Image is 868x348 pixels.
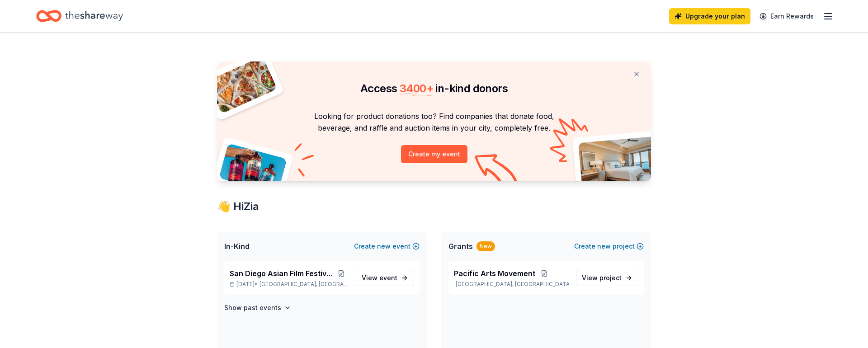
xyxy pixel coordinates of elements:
span: Grants [448,241,473,252]
img: Curvy arrow [475,154,520,188]
span: In-Kind [224,241,250,252]
a: Earn Rewards [754,8,819,24]
div: New [476,241,495,251]
span: San Diego Asian Film Festival (SDAFF) [230,268,335,279]
img: Pizza [207,56,278,114]
a: View event [356,270,414,286]
button: Createnewevent [354,241,420,252]
span: Pacific Arts Movement [454,268,535,279]
p: [GEOGRAPHIC_DATA], [GEOGRAPHIC_DATA] [454,281,569,288]
span: View [362,273,397,283]
span: event [379,274,397,282]
h4: Show past events [224,302,281,313]
span: View [582,273,622,283]
a: View project [576,270,638,286]
span: Access in-kind donors [360,82,508,95]
span: project [599,274,622,282]
span: [GEOGRAPHIC_DATA], [GEOGRAPHIC_DATA] [259,281,349,288]
a: Upgrade your plan [669,8,750,24]
button: Create my event [401,145,467,163]
p: [DATE] • [230,281,349,288]
span: 3400 + [400,82,433,95]
span: new [597,241,611,252]
button: Show past events [224,302,291,313]
div: 👋 Hi Zia [217,199,651,214]
button: Createnewproject [574,241,644,252]
span: new [377,241,391,252]
a: Home [36,5,123,27]
p: Looking for product donations too? Find companies that donate food, beverage, and raffle and auct... [228,110,640,134]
